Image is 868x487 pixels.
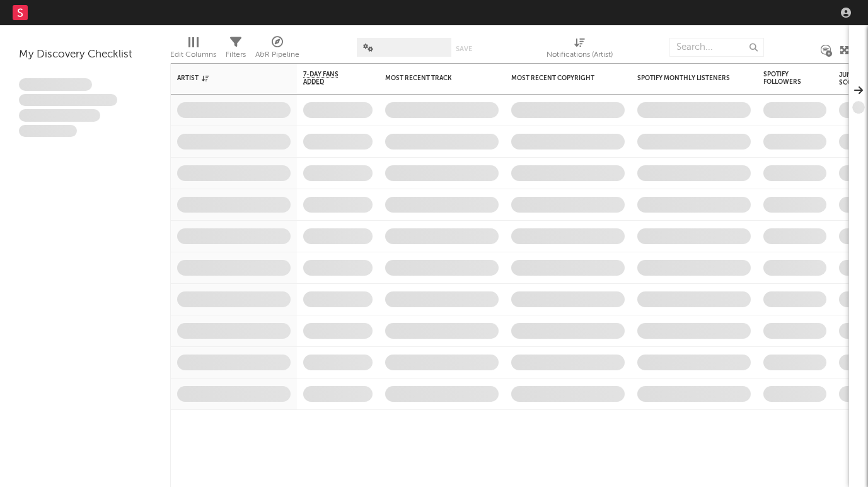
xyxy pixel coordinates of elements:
div: Notifications (Artist) [547,32,613,68]
div: My Discovery Checklist [19,47,151,62]
button: Save [456,45,472,52]
span: Aliquam viverra [19,125,77,138]
div: A&R Pipeline [255,47,299,62]
span: 7-Day Fans Added [303,71,354,86]
div: Edit Columns [170,47,216,62]
span: Praesent ac interdum [19,109,100,122]
input: Search... [669,38,764,57]
div: Spotify Monthly Listeners [637,74,732,82]
div: A&R Pipeline [255,32,299,68]
span: Integer aliquet in purus et [19,94,117,107]
div: Edit Columns [170,32,216,68]
div: Filters [226,32,246,68]
div: Most Recent Track [385,74,480,82]
div: Filters [226,47,246,62]
span: Lorem ipsum dolor [19,78,92,91]
div: Spotify Followers [763,71,807,86]
div: Notifications (Artist) [547,47,613,62]
div: Artist [177,74,272,82]
div: Most Recent Copyright [511,74,606,82]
